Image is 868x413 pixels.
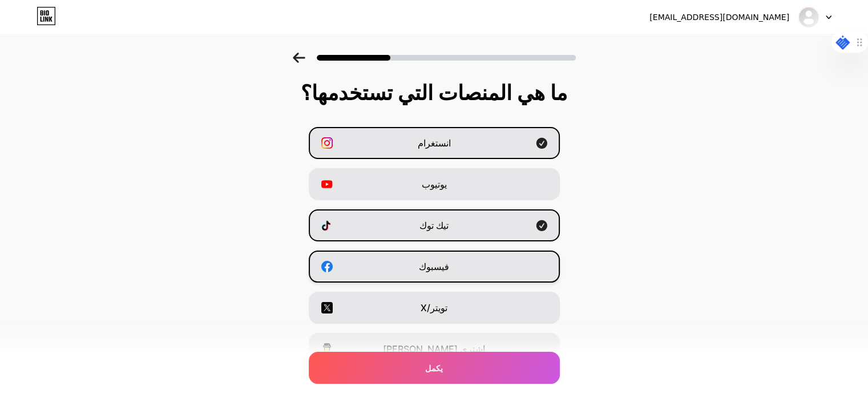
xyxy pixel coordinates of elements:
[419,220,449,231] font: تيك توك
[413,384,455,396] font: سناب شات
[798,6,819,28] img: المحامي نمر
[422,178,447,190] font: يوتيوب
[419,261,449,272] font: فيسبوك
[418,137,451,149] font: انستغرام
[649,13,789,22] font: [EMAIL_ADDRESS][DOMAIN_NAME]
[301,80,567,105] font: ما هي المنصات التي تستخدمها؟
[421,302,447,313] font: تويتر/X
[425,363,443,373] font: يكمل
[383,343,485,355] font: اشتري [PERSON_NAME]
